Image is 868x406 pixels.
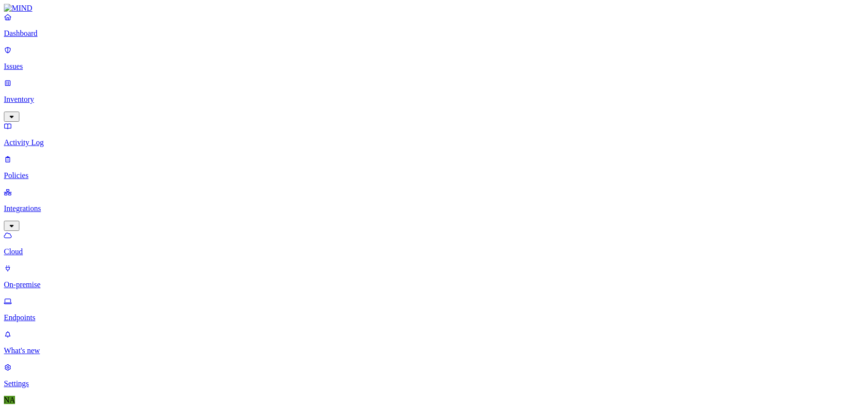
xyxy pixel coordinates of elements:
[4,188,864,229] a: Integrations
[4,363,864,388] a: Settings
[4,346,864,355] p: What's new
[4,13,864,38] a: Dashboard
[4,29,864,38] p: Dashboard
[4,122,864,147] a: Activity Log
[4,171,864,180] p: Policies
[4,62,864,71] p: Issues
[4,231,864,256] a: Cloud
[4,4,864,13] a: MIND
[4,297,864,322] a: Endpoints
[4,313,864,322] p: Endpoints
[4,247,864,256] p: Cloud
[4,264,864,289] a: On-premise
[4,138,864,147] p: Activity Log
[4,4,32,13] img: MIND
[4,330,864,355] a: What's new
[4,204,864,213] p: Integrations
[4,46,864,71] a: Issues
[4,155,864,180] a: Policies
[4,79,864,120] a: Inventory
[4,280,864,289] p: On-premise
[4,379,864,388] p: Settings
[4,396,15,404] span: NA
[4,95,864,104] p: Inventory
